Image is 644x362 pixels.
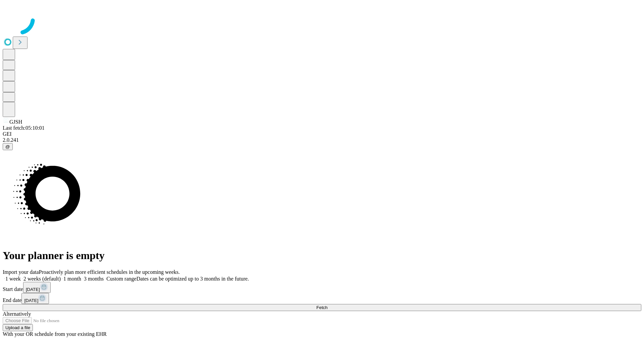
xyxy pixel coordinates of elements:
[84,276,104,282] span: 3 months
[24,298,38,303] span: [DATE]
[3,131,641,137] div: GEI
[3,143,13,150] button: @
[3,137,641,143] div: 2.0.241
[3,324,33,331] button: Upload a file
[26,287,40,292] span: [DATE]
[3,304,641,311] button: Fetch
[23,276,61,282] span: 2 weeks (default)
[5,276,21,282] span: 1 week
[3,125,45,131] span: Last fetch: 05:10:01
[316,305,327,310] span: Fetch
[5,144,10,149] span: @
[3,249,641,262] h1: Your planner is empty
[137,276,249,282] span: Dates can be optimized up to 3 months in the future.
[23,282,51,293] button: [DATE]
[63,276,81,282] span: 1 month
[21,293,49,304] button: [DATE]
[3,311,31,317] span: Alternatively
[3,269,39,275] span: Import your data
[3,282,641,293] div: Start date
[9,119,22,125] span: GJSH
[106,276,136,282] span: Custom range
[3,293,641,304] div: End date
[39,269,180,275] span: Proactively plan more efficient schedules in the upcoming weeks.
[3,331,107,337] span: With your OR schedule from your existing EHR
